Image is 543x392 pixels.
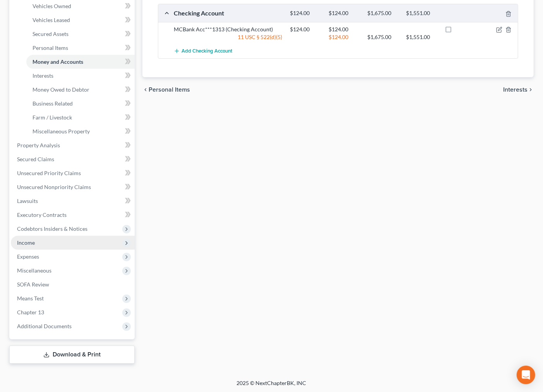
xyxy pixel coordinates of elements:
[26,55,135,69] a: Money and Accounts
[170,26,286,33] div: MCBank Acc***1313 (Checking Account)
[33,100,73,107] span: Business Related
[11,278,135,291] a: SOFA Review
[325,10,363,17] div: $124.00
[11,152,135,166] a: Secured Claims
[33,58,83,65] span: Money and Accounts
[11,180,135,194] a: Unsecured Nonpriority Claims
[26,13,135,27] a: Vehicles Leased
[11,166,135,180] a: Unsecured Priority Claims
[517,366,535,384] div: Open Intercom Messenger
[363,33,402,41] div: $1,675.00
[26,41,135,55] a: Personal Items
[33,44,68,51] span: Personal Items
[26,124,135,138] a: Miscellaneous Property
[528,87,534,93] i: chevron_right
[142,87,190,93] button: chevron_left Personal Items
[33,128,90,135] span: Miscellaneous Property
[170,33,286,41] div: 11 USC § 522(d)(5)
[286,10,325,17] div: $124.00
[503,87,528,93] span: Interests
[17,267,51,274] span: Miscellaneous
[11,208,135,222] a: Executory Contracts
[17,309,44,315] span: Chapter 13
[17,225,87,232] span: Codebtors Insiders & Notices
[33,72,53,79] span: Interests
[17,323,72,329] span: Additional Documents
[11,194,135,208] a: Lawsuits
[26,27,135,41] a: Secured Assets
[9,346,135,364] a: Download & Print
[17,295,44,302] span: Means Test
[11,138,135,152] a: Property Analysis
[17,281,49,288] span: SOFA Review
[33,86,89,93] span: Money Owed to Debtor
[17,142,60,148] span: Property Analysis
[17,211,67,218] span: Executory Contracts
[17,253,39,260] span: Expenses
[26,111,135,124] a: Farm / Livestock
[325,26,363,33] div: $124.00
[33,3,71,9] span: Vehicles Owned
[17,184,91,190] span: Unsecured Nonpriority Claims
[26,83,135,97] a: Money Owed to Debtor
[17,156,54,162] span: Secured Claims
[26,97,135,111] a: Business Related
[26,69,135,83] a: Interests
[286,26,325,33] div: $124.00
[17,198,38,204] span: Lawsuits
[149,87,190,93] span: Personal Items
[170,9,286,17] div: Checking Account
[325,33,363,41] div: $124.00
[33,17,70,23] span: Vehicles Leased
[363,10,402,17] div: $1,675.00
[142,87,149,93] i: chevron_left
[33,114,72,121] span: Farm / Livestock
[503,87,534,93] button: Interests chevron_right
[182,48,232,55] span: Add Checking Account
[33,31,69,37] span: Secured Assets
[174,44,232,58] button: Add Checking Account
[17,170,81,176] span: Unsecured Priority Claims
[403,10,441,17] div: $1,551.00
[403,33,441,41] div: $1,551.00
[17,239,35,246] span: Income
